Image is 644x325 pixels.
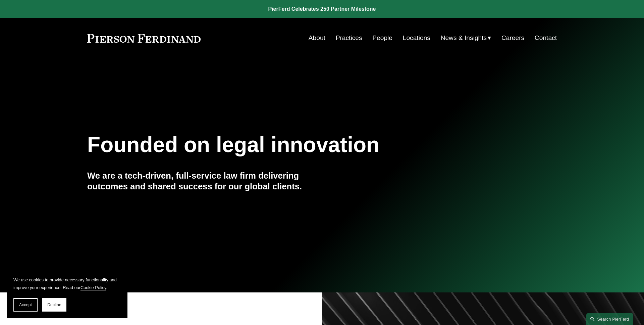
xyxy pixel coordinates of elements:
[80,285,106,290] a: Cookie Policy
[13,276,121,291] p: We use cookies to provide necessary functionality and improve your experience. Read our .
[535,32,557,44] a: Contact
[336,32,362,44] a: Practices
[7,269,127,318] section: Cookie banner
[13,298,38,312] button: Accept
[441,32,491,44] a: folder dropdown
[87,133,479,157] h1: Founded on legal innovation
[42,298,66,312] button: Decline
[87,170,322,192] h4: We are a tech-driven, full-service law firm delivering outcomes and shared success for our global...
[501,32,524,44] a: Careers
[403,32,430,44] a: Locations
[441,32,487,44] span: News & Insights
[586,313,633,325] a: Search this site
[309,32,325,44] a: About
[19,303,32,307] span: Accept
[372,32,392,44] a: People
[47,303,61,307] span: Decline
